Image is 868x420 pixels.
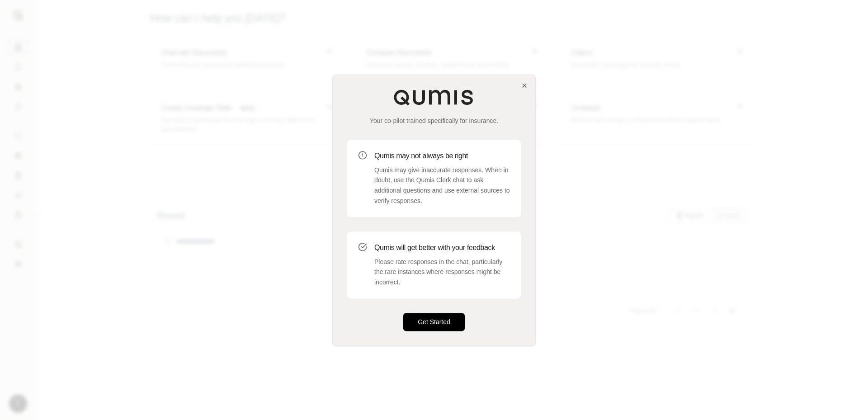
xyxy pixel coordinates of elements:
[347,116,521,125] p: Your co-pilot trained specifically for insurance.
[393,89,475,105] img: Qumis Logo
[374,165,510,206] p: Qumis may give inaccurate responses. When in doubt, use the Qumis Clerk chat to ask additional qu...
[374,151,510,161] h3: Qumis may not always be right
[374,242,510,253] h3: Qumis will get better with your feedback
[403,313,465,331] button: Get Started
[374,257,510,288] p: Please rate responses in the chat, particularly the rare instances where responses might be incor...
